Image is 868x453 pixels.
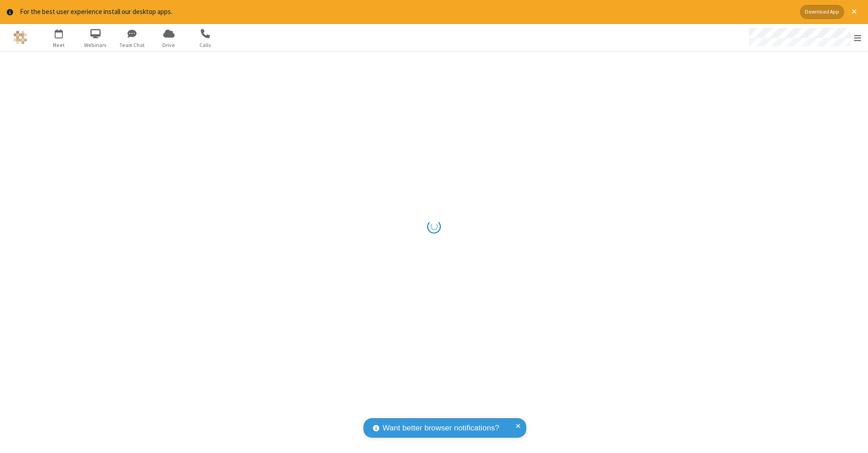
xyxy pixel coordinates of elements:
[14,31,27,44] img: QA Selenium DO NOT DELETE OR CHANGE
[115,41,149,49] span: Team Chat
[42,41,76,49] span: Meet
[3,24,37,51] button: Logo
[741,24,868,51] div: Open menu
[189,41,222,49] span: Calls
[152,41,186,49] span: Drive
[382,422,499,434] span: Want better browser notifications?
[800,5,844,19] button: Download App
[79,41,113,49] span: Webinars
[20,7,793,17] div: For the best user experience install our desktop apps.
[847,5,861,19] button: Close alert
